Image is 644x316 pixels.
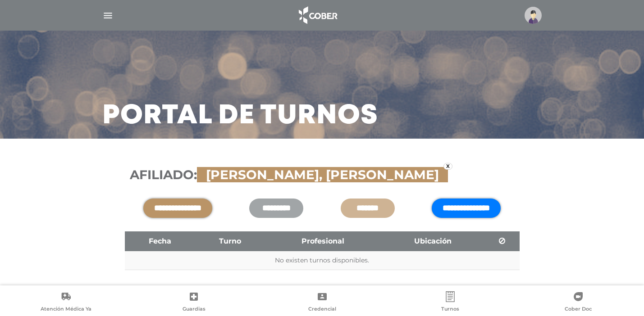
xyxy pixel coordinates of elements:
[195,231,265,251] th: Turno
[525,7,542,24] img: profile-placeholder.svg
[265,231,381,251] th: Profesional
[125,231,196,251] th: Fecha
[102,10,114,21] img: Cober_menu-lines-white.svg
[102,104,378,128] h3: Portal de turnos
[2,291,130,314] a: Atención Médica Ya
[201,167,443,182] span: [PERSON_NAME], [PERSON_NAME]
[381,231,485,251] th: Ubicación
[41,306,91,314] span: Atención Médica Ya
[308,306,336,314] span: Credencial
[130,291,258,314] a: Guardias
[183,306,206,314] span: Guardias
[125,251,520,270] td: No existen turnos disponibles.
[441,306,459,314] span: Turnos
[258,291,386,314] a: Credencial
[386,291,514,314] a: Turnos
[565,306,592,314] span: Cober Doc
[514,291,642,314] a: Cober Doc
[294,5,341,26] img: logo_cober_home-white.png
[443,163,452,170] a: x
[130,167,515,183] h3: Afiliado:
